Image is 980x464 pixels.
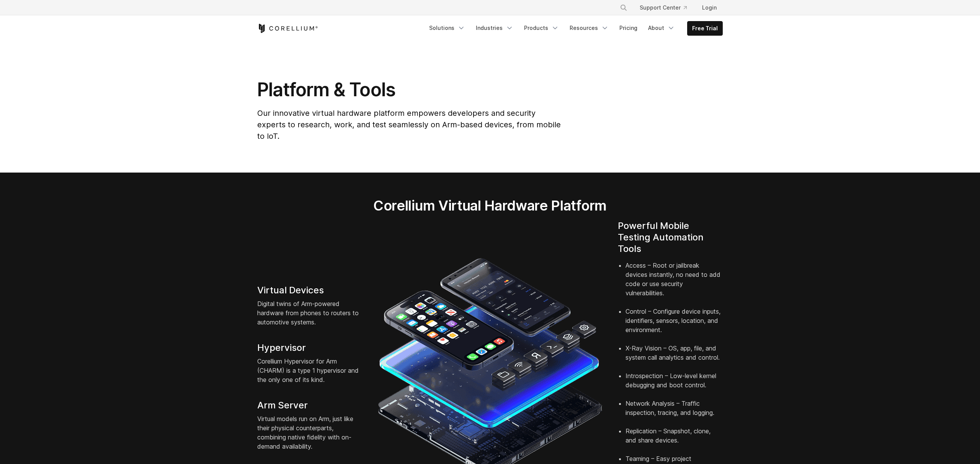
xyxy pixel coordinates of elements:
[644,21,679,35] a: About
[611,1,723,15] div: Navigation Menu
[257,342,362,354] h4: Hypervisor
[626,344,723,371] li: X-Ray Vision – OS, app, file, and system call analytics and control.
[257,400,362,411] h4: Arm Server
[257,285,362,296] h4: Virtual Devices
[626,399,723,426] li: Network Analysis – Traffic inspection, tracing, and logging.
[425,21,723,36] div: Navigation Menu
[617,1,630,15] button: Search
[257,299,362,327] p: Digital twins of Arm-powered hardware from phones to routers to automotive systems.
[565,21,613,35] a: Resources
[471,21,518,35] a: Industries
[615,21,642,35] a: Pricing
[688,21,722,35] a: Free Trial
[696,1,723,15] a: Login
[257,357,362,384] p: Corellium Hypervisor for Arm (CHARM) is a type 1 hypervisor and the only one of its kind.
[257,78,562,101] h1: Platform & Tools
[337,197,642,214] h2: Corellium Virtual Hardware Platform
[626,261,723,307] li: Access – Root or jailbreak devices instantly, no need to add code or use security vulnerabilities.
[634,1,693,15] a: Support Center
[425,21,470,35] a: Solutions
[626,371,723,399] li: Introspection – Low-level kernel debugging and boot control.
[626,307,723,344] li: Control – Configure device inputs, identifiers, sensors, location, and environment.
[257,109,561,141] span: Our innovative virtual hardware platform empowers developers and security experts to research, wo...
[257,24,318,33] a: Corellium Home
[626,426,723,454] li: Replication – Snapshot, clone, and share devices.
[519,21,563,35] a: Products
[618,220,723,255] h4: Powerful Mobile Testing Automation Tools
[257,414,362,451] p: Virtual models run on Arm, just like their physical counterparts, combining native fidelity with ...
